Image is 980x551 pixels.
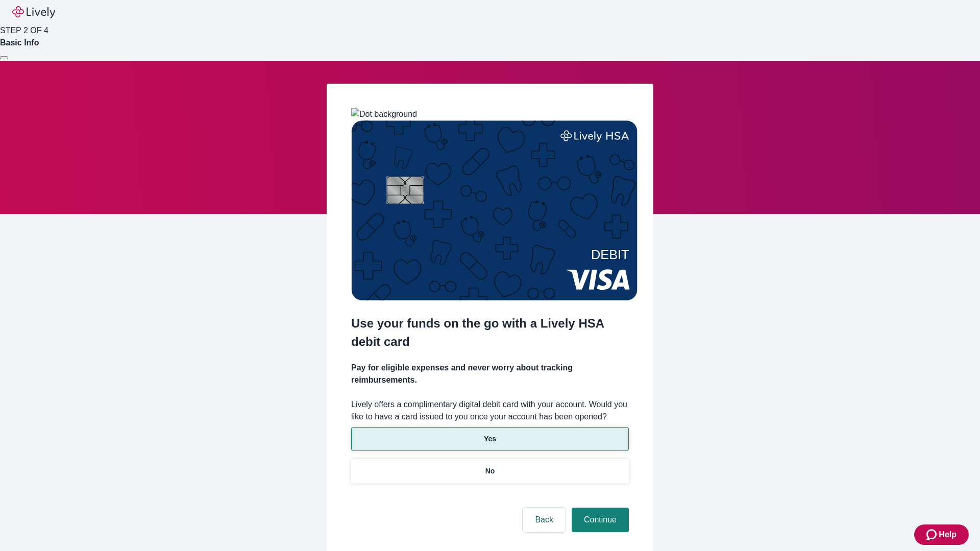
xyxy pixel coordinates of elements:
[351,427,629,451] button: Yes
[351,398,629,423] label: Lively offers a complimentary digital debit card with your account. Would you like to have a card...
[523,508,566,532] button: Back
[351,459,629,483] button: No
[351,120,638,300] img: Debit card
[484,434,496,444] p: Yes
[351,362,629,386] h4: Pay for eligible expenses and never worry about tracking reimbursements.
[926,529,939,541] svg: Zendesk support icon
[12,6,55,18] img: Lively
[351,108,417,120] img: Dot background
[572,508,629,532] button: Continue
[485,466,495,477] p: No
[351,314,629,351] h2: Use your funds on the go with a Lively HSA debit card
[939,529,957,541] span: Help
[914,524,969,545] button: Zendesk support iconHelp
